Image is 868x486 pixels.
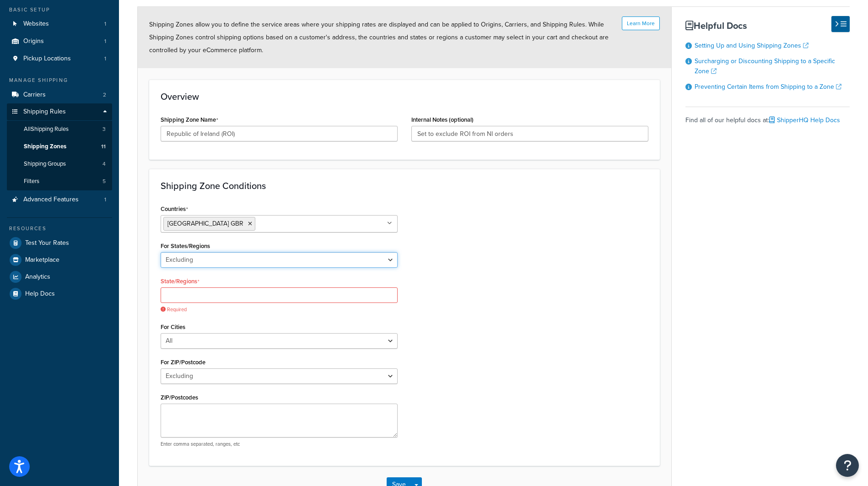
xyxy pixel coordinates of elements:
span: 1 [104,20,106,28]
button: Open Resource Center [836,454,859,477]
span: Test Your Rates [25,239,69,247]
span: 3 [102,125,106,133]
div: Find all of our helpful docs at: [685,107,850,127]
span: [GEOGRAPHIC_DATA] GBR [167,219,243,228]
a: Help Docs [7,286,112,302]
li: Shipping Zones [7,138,112,155]
span: 1 [104,38,106,45]
label: For Cities [161,324,185,330]
label: Shipping Zone Name [161,116,218,124]
a: AllShipping Rules3 [7,121,112,138]
span: Required [161,306,398,313]
div: Basic Setup [7,6,112,14]
span: Advanced Features [23,196,79,204]
a: Carriers2 [7,86,112,103]
span: 2 [103,91,106,99]
span: 1 [104,55,106,63]
span: Shipping Groups [24,160,66,168]
p: Enter comma separated, ranges, etc [161,441,398,448]
li: Carriers [7,86,112,103]
span: Filters [24,178,39,185]
li: Pickup Locations [7,50,112,67]
a: Shipping Groups4 [7,156,112,173]
li: Advanced Features [7,191,112,208]
li: Shipping Rules [7,103,112,190]
label: Countries [161,205,188,213]
label: State/Regions [161,278,199,285]
a: Advanced Features1 [7,191,112,208]
a: Pickup Locations1 [7,50,112,67]
li: Origins [7,33,112,50]
span: 5 [102,178,106,185]
a: Analytics [7,269,112,285]
label: For States/Regions [161,243,210,249]
a: Preventing Certain Items from Shipping to a Zone [695,82,841,92]
a: Shipping Rules [7,103,112,120]
span: Shipping Zones [24,143,66,151]
button: Hide Help Docs [831,16,850,32]
div: Resources [7,225,112,232]
h3: Shipping Zone Conditions [161,181,648,191]
a: Filters5 [7,173,112,190]
span: 11 [101,143,106,151]
span: Websites [23,20,49,28]
h3: Overview [161,92,648,102]
span: Pickup Locations [23,55,71,63]
label: Internal Notes (optional) [411,116,474,123]
span: 1 [104,196,106,204]
button: Learn More [622,16,660,30]
span: Shipping Rules [23,108,66,116]
h3: Helpful Docs [685,21,850,31]
label: For ZIP/Postcode [161,359,205,366]
span: 4 [102,160,106,168]
li: Shipping Groups [7,156,112,173]
a: Marketplace [7,252,112,268]
a: Origins1 [7,33,112,50]
a: Test Your Rates [7,235,112,251]
a: Setting Up and Using Shipping Zones [695,41,809,50]
span: Marketplace [25,256,59,264]
div: Manage Shipping [7,76,112,84]
span: Help Docs [25,290,55,298]
li: Websites [7,16,112,32]
span: Origins [23,38,44,45]
span: All Shipping Rules [24,125,69,133]
a: Websites1 [7,16,112,32]
a: Shipping Zones11 [7,138,112,155]
li: Filters [7,173,112,190]
a: Surcharging or Discounting Shipping to a Specific Zone [695,56,835,76]
label: ZIP/Postcodes [161,394,198,401]
span: Shipping Zones allow you to define the service areas where your shipping rates are displayed and ... [149,20,609,55]
span: Carriers [23,91,46,99]
a: ShipperHQ Help Docs [769,115,840,125]
span: Analytics [25,273,50,281]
